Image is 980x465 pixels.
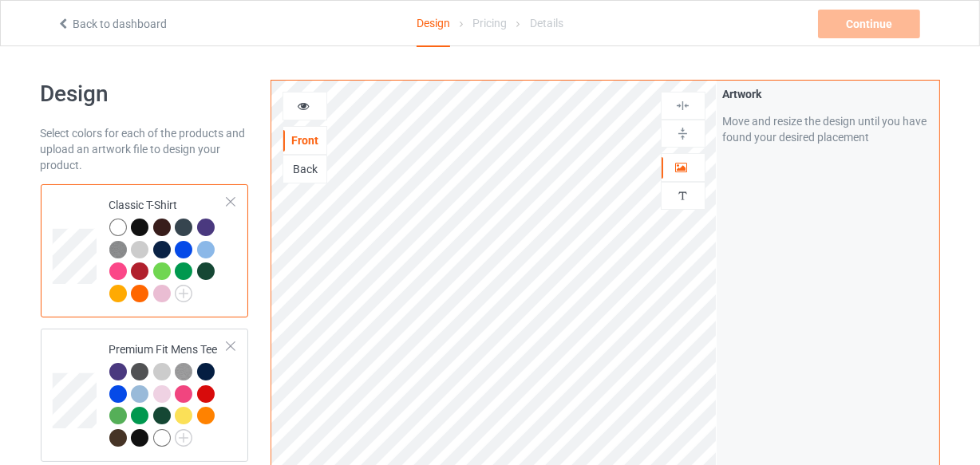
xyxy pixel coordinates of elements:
div: Front [283,132,326,148]
div: Premium Fit Mens Tee [109,341,228,445]
h1: Design [41,80,249,108]
a: Back to dashboard [57,18,167,30]
div: Classic T-Shirt [109,197,228,301]
img: svg+xml;base64,PD94bWwgdmVyc2lvbj0iMS4wIiBlbmNvZGluZz0iVVRGLTgiPz4KPHN2ZyB3aWR0aD0iMjJweCIgaGVpZ2... [175,429,192,447]
img: svg%3E%0A [675,126,690,141]
div: Details [530,1,563,45]
img: svg+xml;base64,PD94bWwgdmVyc2lvbj0iMS4wIiBlbmNvZGluZz0iVVRGLTgiPz4KPHN2ZyB3aWR0aD0iMjJweCIgaGVpZ2... [175,285,192,302]
div: Design [417,1,450,47]
img: svg%3E%0A [675,98,690,113]
div: Pricing [472,1,507,45]
div: Move and resize the design until you have found your desired placement [722,113,934,145]
div: Select colors for each of the products and upload an artwork file to design your product. [41,125,249,173]
div: Classic T-Shirt [41,184,249,317]
div: Artwork [722,86,934,102]
img: heather_texture.png [175,363,192,380]
div: Back [283,161,326,177]
img: svg%3E%0A [675,188,690,203]
img: heather_texture.png [109,241,127,258]
div: Premium Fit Mens Tee [41,329,249,462]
